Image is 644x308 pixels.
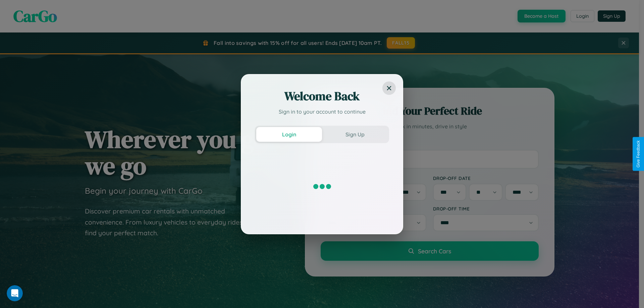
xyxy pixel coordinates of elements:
button: Sign Up [322,127,388,142]
iframe: Intercom live chat [7,285,23,301]
p: Sign in to your account to continue [255,108,389,116]
button: Login [256,127,322,142]
h2: Welcome Back [255,88,389,104]
div: Give Feedback [636,140,641,168]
